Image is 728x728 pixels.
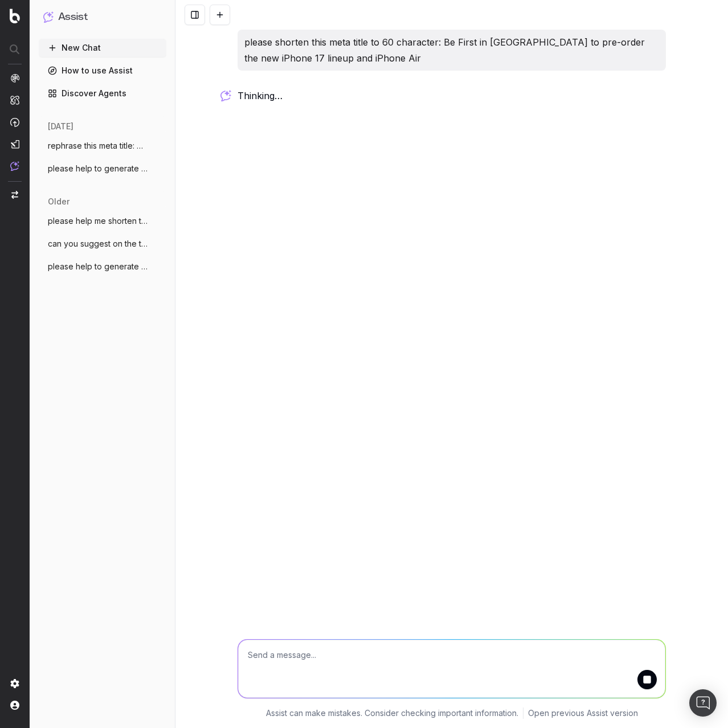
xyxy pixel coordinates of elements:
[528,707,638,719] a: Open previous Assist version
[48,238,148,250] span: can you suggest on the this sentence tha
[10,117,19,127] img: Activation
[10,73,19,83] img: Analytics
[10,161,19,171] img: Assist
[48,163,148,174] span: please help to generate the below for me
[10,9,20,23] img: Botify logo
[10,701,19,710] img: My account
[48,196,69,207] span: older
[48,140,148,152] span: rephrase this meta title: Get the latest
[39,39,166,57] button: New Chat
[10,95,19,105] img: Intelligence
[39,137,166,155] button: rephrase this meta title: Get the latest
[48,261,148,272] span: please help to generate a content brief
[39,62,166,80] a: How to use Assist
[39,159,166,178] button: please help to generate the below for me
[10,140,19,149] img: Studio
[39,212,166,230] button: please help me shorten this to 155-160 w
[244,34,659,66] p: please shorten this meta title to 60 character: Be First in [GEOGRAPHIC_DATA] to pre-order the ne...
[39,84,166,103] a: Discover Agents
[11,191,18,199] img: Switch project
[43,11,54,22] img: Assist
[58,9,88,25] h1: Assist
[48,215,148,227] span: please help me shorten this to 155-160 w
[48,121,73,132] span: [DATE]
[39,235,166,253] button: can you suggest on the this sentence tha
[266,707,518,719] p: Assist can make mistakes. Consider checking important information.
[39,257,166,276] button: please help to generate a content brief
[10,679,19,688] img: Setting
[43,9,162,25] button: Assist
[220,90,231,101] img: Botify assist logo
[689,689,717,717] div: Open Intercom Messenger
